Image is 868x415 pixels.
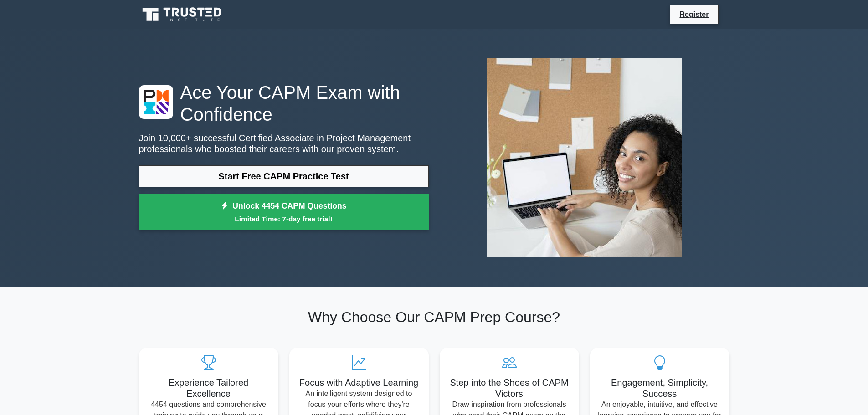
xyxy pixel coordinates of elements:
h5: Focus with Adaptive Learning [297,377,421,388]
h2: Why Choose Our CAPM Prep Course? [139,308,729,326]
h5: Engagement, Simplicity, Success [597,377,722,399]
small: Limited Time: 7-day free trial! [150,214,417,224]
h5: Experience Tailored Excellence [146,377,271,399]
h1: Ace Your CAPM Exam with Confidence [139,82,429,125]
a: Start Free CAPM Practice Test [139,165,429,187]
a: Register [674,9,714,20]
a: Unlock 4454 CAPM QuestionsLimited Time: 7-day free trial! [139,194,429,231]
h5: Step into the Shoes of CAPM Victors [447,377,572,399]
p: Join 10,000+ successful Certified Associate in Project Management professionals who boosted their... [139,133,429,154]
